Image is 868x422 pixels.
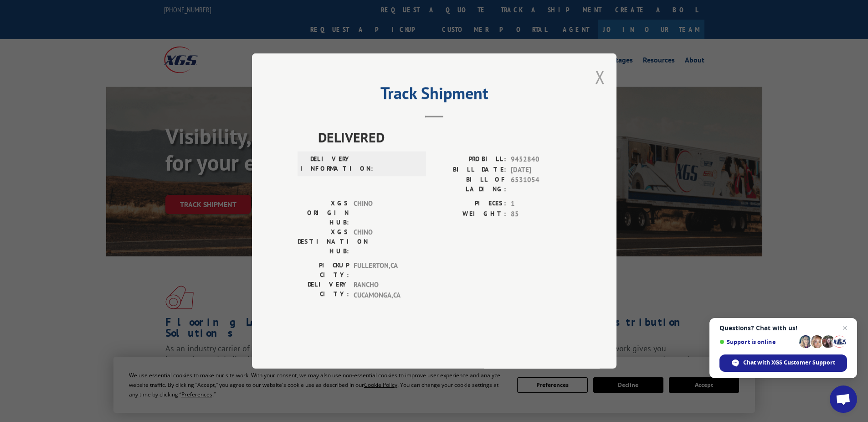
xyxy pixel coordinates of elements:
[719,324,847,332] span: Questions? Chat with us!
[318,127,571,147] span: DELIVERED
[298,260,349,280] label: PICKUP CITY:
[298,227,349,256] label: XGS DESTINATION HUB:
[830,386,857,413] a: Open chat
[354,227,415,256] span: CHINO
[354,280,415,300] span: RANCHO CUCAMONGA , CA
[434,165,506,175] label: BILL DATE:
[511,154,571,165] span: 9452840
[434,198,506,209] label: PIECES:
[434,154,506,165] label: PROBILL:
[719,354,847,372] span: Chat with XGS Customer Support
[434,175,506,194] label: BILL OF LADING:
[434,209,506,219] label: WEIGHT:
[298,87,571,104] h2: Track Shipment
[511,209,571,219] span: 85
[743,359,835,367] span: Chat with XGS Customer Support
[354,198,415,227] span: CHINO
[298,280,349,300] label: DELIVERY CITY:
[511,198,571,209] span: 1
[298,198,349,227] label: XGS ORIGIN HUB:
[511,165,571,175] span: [DATE]
[354,260,415,280] span: FULLERTON , CA
[300,154,352,173] label: DELIVERY INFORMATION:
[511,175,571,194] span: 6531054
[595,65,605,89] button: Close modal
[719,339,796,345] span: Support is online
